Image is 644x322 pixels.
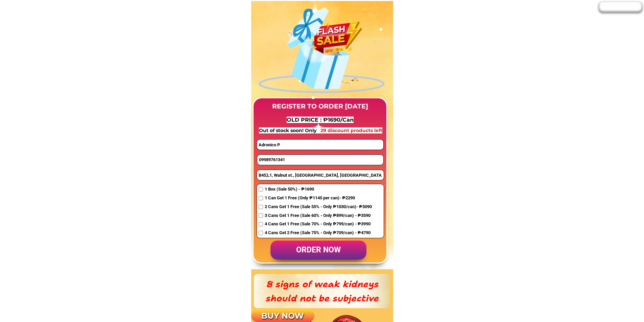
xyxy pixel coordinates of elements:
[320,127,382,133] span: 29 discount products left
[257,170,384,180] input: Address
[265,203,372,210] span: 2 Cans Get 1 Free (Sale 55% - Only ₱1030/can)- ₱3090
[259,127,318,133] span: Out of stock soon! Only
[267,101,374,112] h3: REGISTER TO ORDER [DATE]
[270,241,366,260] p: order now
[263,277,381,305] h3: 8 signs of weak kidneys should not be subjective
[287,117,354,123] span: OLD PRICE : ₱1690/Can
[257,155,383,165] input: Phone number
[265,212,372,219] span: 3 Cans Get 1 Free (Sale 60% - Only ₱899/can) - ₱3590
[265,186,372,193] span: 1 Box (Sale 50%) - ₱1690
[265,229,372,237] span: 4 Cans Get 2 Free (Sale 75% - Only ₱709/can) - ₱4790
[257,140,383,150] input: first and last name
[265,195,372,202] span: 1 Can Get 1 Free (Only ₱1145 per can)- ₱2290
[265,221,372,228] span: 4 Cans Get 1 Free (Sale 70% - Only ₱799/can) - ₱3990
